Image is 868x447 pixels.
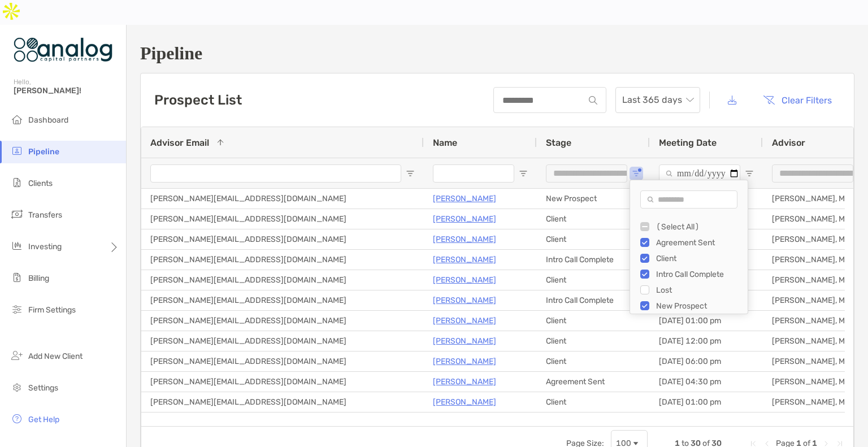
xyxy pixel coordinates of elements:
img: dashboard icon [10,112,24,126]
h3: Prospect List [154,92,242,108]
input: Advisor Email Filter Input [150,164,401,183]
div: [DATE] 12:00 pm [650,413,763,432]
div: Intro Call Complete [656,270,741,279]
span: Add New Client [28,351,83,361]
a: [PERSON_NAME] [433,293,496,307]
span: Settings [28,383,58,393]
a: [PERSON_NAME] [433,334,496,348]
a: [PERSON_NAME] [433,395,496,409]
span: Get Help [28,415,59,424]
div: Client [537,413,650,432]
img: settings icon [10,380,24,394]
div: [DATE] 12:00 pm [650,331,763,351]
div: [PERSON_NAME][EMAIL_ADDRESS][DOMAIN_NAME] [141,392,424,412]
div: [PERSON_NAME][EMAIL_ADDRESS][DOMAIN_NAME] [141,290,424,310]
span: Name [433,137,457,148]
a: [PERSON_NAME] [433,212,496,226]
div: (Select All) [656,222,741,232]
span: Pipeline [28,147,59,157]
button: Open Filter Menu [745,169,754,178]
div: New Prospect [656,301,741,311]
span: Billing [28,274,49,283]
div: Filter List [630,219,748,329]
img: input icon [589,96,597,105]
div: Intro Call Complete [537,290,650,310]
div: Column Filter [630,180,748,314]
span: Advisor Email [150,137,209,148]
div: Agreement Sent [537,372,650,392]
h1: Pipeline [140,43,854,64]
div: Agreement Sent [656,238,741,248]
span: Clients [28,179,53,188]
div: Intro Call Complete [537,250,650,270]
img: investing icon [10,239,24,253]
input: Meeting Date Filter Input [659,164,740,183]
input: Name Filter Input [433,164,514,183]
span: Dashboard [28,115,68,125]
div: [PERSON_NAME][EMAIL_ADDRESS][DOMAIN_NAME] [141,189,424,209]
img: firm-settings icon [10,302,24,316]
span: Last 365 days [622,88,693,112]
div: [DATE] 06:00 pm [650,351,763,371]
a: [PERSON_NAME] [433,253,496,267]
a: [PERSON_NAME] [433,415,496,429]
div: [DATE] 04:30 pm [650,372,763,392]
span: Advisor [772,137,805,148]
div: Client [537,209,650,229]
div: Client [537,311,650,331]
button: Open Filter Menu [632,169,641,178]
a: [PERSON_NAME] [433,232,496,246]
a: [PERSON_NAME] [433,192,496,206]
a: [PERSON_NAME] [433,354,496,368]
span: [PERSON_NAME]! [14,86,119,96]
button: Clear Filters [754,88,840,112]
div: [PERSON_NAME][EMAIL_ADDRESS][DOMAIN_NAME] [141,331,424,351]
div: [PERSON_NAME][EMAIL_ADDRESS][DOMAIN_NAME] [141,311,424,331]
div: Client [537,270,650,290]
button: Open Filter Menu [519,169,528,178]
img: Zoe Logo [14,29,112,70]
img: clients icon [10,176,24,189]
div: [PERSON_NAME][EMAIL_ADDRESS][DOMAIN_NAME] [141,270,424,290]
img: get-help icon [10,412,24,426]
div: [PERSON_NAME][EMAIL_ADDRESS][DOMAIN_NAME] [141,351,424,371]
div: [PERSON_NAME][EMAIL_ADDRESS][DOMAIN_NAME] [141,229,424,249]
div: [DATE] 01:00 pm [650,392,763,412]
button: Open Filter Menu [406,169,415,178]
div: Client [537,351,650,371]
div: Client [537,392,650,412]
img: transfers icon [10,207,24,221]
div: Client [656,254,741,263]
input: Search filter values [640,190,737,209]
div: [DATE] 01:00 pm [650,311,763,331]
div: [PERSON_NAME][EMAIL_ADDRESS][DOMAIN_NAME] [141,372,424,392]
div: [PERSON_NAME][EMAIL_ADDRESS][DOMAIN_NAME] [141,250,424,270]
a: [PERSON_NAME] [433,375,496,389]
div: Client [537,331,650,351]
div: Lost [656,285,741,295]
a: [PERSON_NAME] [433,273,496,287]
a: [PERSON_NAME] [433,314,496,328]
img: add_new_client icon [10,349,24,362]
img: billing icon [10,271,24,284]
div: Client [537,229,650,249]
div: [PERSON_NAME][EMAIL_ADDRESS][DOMAIN_NAME] [141,209,424,229]
span: Investing [28,242,62,251]
span: Meeting Date [659,137,717,148]
img: pipeline icon [10,144,24,158]
span: Stage [546,137,571,148]
span: Firm Settings [28,305,76,315]
div: New Prospect [537,189,650,209]
div: [PERSON_NAME][EMAIL_ADDRESS][DOMAIN_NAME] [141,413,424,432]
